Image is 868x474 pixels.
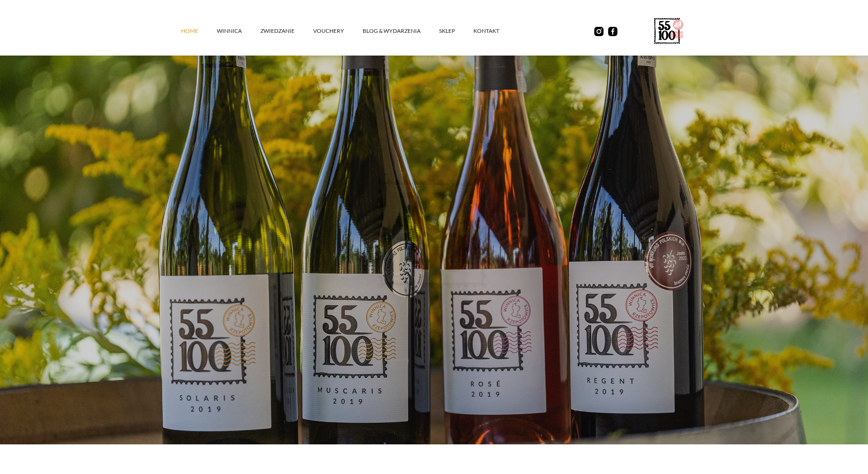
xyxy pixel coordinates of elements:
a: Blog & Wydarzenia [363,17,439,45]
a: vouchery [313,17,363,45]
a: ZWIEDZANIE [260,17,313,45]
a: SKLEP [439,17,473,45]
a: Home [181,17,217,45]
a: kontakt [473,17,518,45]
a: winnica [217,17,260,45]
